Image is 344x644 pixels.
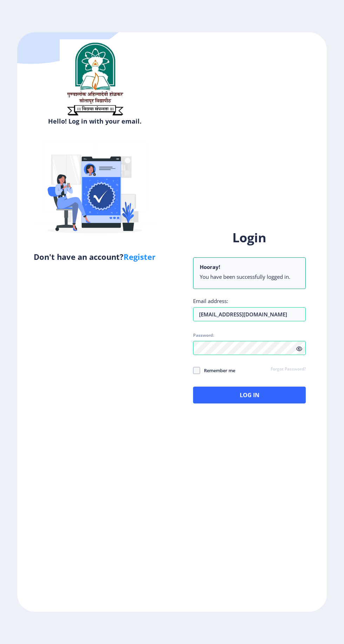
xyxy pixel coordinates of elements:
h1: Login [193,229,306,246]
li: You have been successfully logged in. [200,273,299,280]
label: Email address: [193,297,228,304]
a: Forgot Password? [271,366,306,373]
label: Password: [193,333,214,338]
h6: Hello! Log in with your email. [22,117,167,125]
img: sulogo.png [60,39,130,119]
input: Email address [193,307,306,321]
button: Log In [193,387,306,403]
h5: Don't have an account? [22,251,167,262]
b: Hooray! [200,263,220,270]
span: Remember me [200,366,235,375]
img: Verified-rafiki.svg [33,128,156,251]
a: Register [124,251,156,262]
